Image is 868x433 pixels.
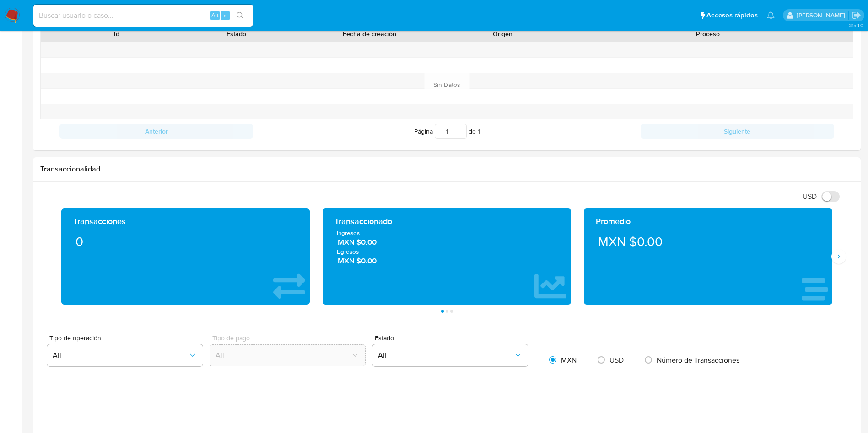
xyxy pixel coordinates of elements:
[767,11,775,19] a: Notificaciones
[449,29,556,38] div: Origen
[63,29,170,38] div: Id
[40,165,853,174] h1: Transaccionalidad
[59,124,253,139] button: Anterior
[211,11,219,20] span: Alt
[797,11,848,20] p: ivonne.perezonofre@mercadolibre.com.mx
[224,11,226,20] span: s
[478,127,480,136] span: 1
[641,124,834,139] button: Siguiente
[414,124,480,139] span: Página de
[706,11,758,20] span: Accesos rápidos
[303,29,437,38] div: Fecha de creación
[569,29,846,38] div: Proceso
[183,29,290,38] div: Estado
[852,11,861,20] a: Salir
[849,21,863,29] span: 3.153.0
[231,9,249,22] button: search-icon
[33,10,253,21] input: Buscar usuario o caso...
